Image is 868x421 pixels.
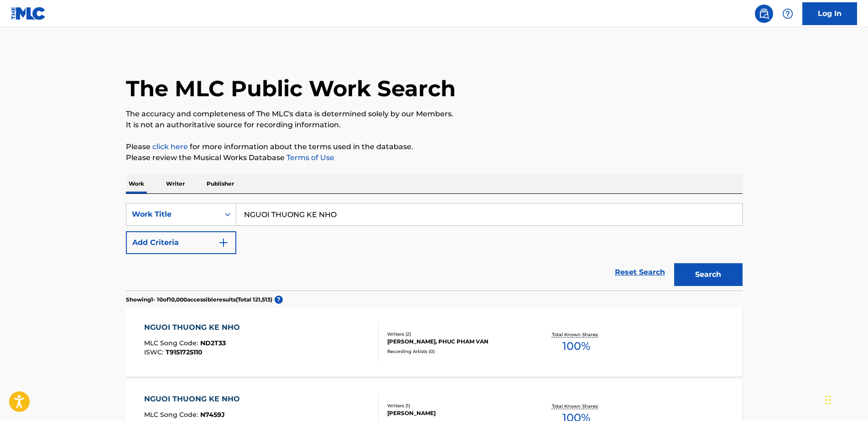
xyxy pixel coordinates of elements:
div: Work Title [132,209,214,220]
p: The accuracy and completeness of The MLC's data is determined solely by our Members. [126,109,743,120]
span: MLC Song Code : [144,411,200,419]
div: [PERSON_NAME], PHUC PHAM VAN [387,338,525,346]
p: Please for more information about the terms used in the database. [126,141,743,152]
iframe: Chat Widget [822,377,868,421]
a: Reset Search [610,262,670,282]
span: 100 % [562,338,590,354]
span: ND2T33 [200,339,226,347]
div: NGUOI THUONG KE NHO [144,322,244,333]
p: Total Known Shares: [552,403,601,410]
button: Search [674,263,743,286]
p: Please review the Musical Works Database [126,152,743,163]
form: Search Form [126,203,743,291]
p: Total Known Shares: [552,331,601,338]
img: MLC Logo [11,7,46,20]
span: T9151725110 [166,348,203,356]
p: Showing 1 - 10 of 10,000 accessible results (Total 121,513 ) [126,296,272,304]
div: NGUOI THUONG KE NHO [144,394,244,405]
a: click here [152,142,188,151]
div: Drag [825,386,831,414]
img: help [782,8,793,19]
img: search [759,8,769,19]
div: [PERSON_NAME] [387,409,525,417]
p: Publisher [204,174,237,193]
p: It is not an authoritative source for recording information. [126,120,743,130]
div: Help [779,5,797,23]
h1: The MLC Public Work Search [126,75,456,102]
a: Log In [802,2,857,25]
p: Work [126,174,147,193]
p: Writer [163,174,187,193]
span: MLC Song Code : [144,339,200,347]
button: Add Criteria [126,231,236,254]
div: Writers ( 2 ) [387,331,525,338]
div: Writers ( 1 ) [387,402,525,409]
span: N7459J [200,411,225,419]
a: NGUOI THUONG KE NHOMLC Song Code:ND2T33ISWC:T9151725110Writers (2)[PERSON_NAME], PHUC PHAM VANRec... [126,308,743,377]
span: ? [275,296,283,304]
a: Terms of Use [285,153,334,162]
div: Recording Artists ( 0 ) [387,348,525,355]
img: 9d2ae6d4665cec9f34b9.svg [218,237,229,248]
a: Public Search [755,5,773,23]
span: ISWC : [144,348,166,356]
